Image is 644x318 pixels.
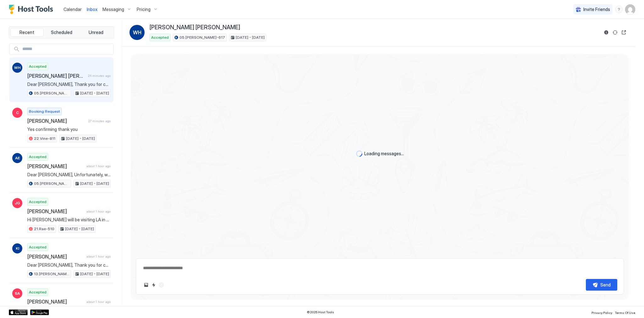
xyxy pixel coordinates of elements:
[86,300,111,304] span: about 1 hour ago
[586,279,617,291] button: Send
[27,208,84,214] span: [PERSON_NAME]
[15,200,20,206] span: JG
[29,64,47,69] span: Accepted
[137,7,151,12] span: Pricing
[615,311,635,315] span: Terms Of Use
[27,118,86,124] span: [PERSON_NAME]
[600,281,611,288] div: Send
[150,281,157,289] button: Quick reply
[9,5,56,14] a: Host Tools Logo
[620,29,628,36] button: Open reservation
[9,26,114,38] div: tab-group
[14,65,21,71] span: WH
[151,35,169,40] span: Accepted
[27,127,111,132] span: Yes confirming thank you
[27,73,85,79] span: [PERSON_NAME] [PERSON_NAME]
[625,4,635,14] div: User profile
[88,119,111,123] span: 27 minutes ago
[87,7,97,12] span: Inbox
[9,309,28,315] a: App Store
[29,154,47,160] span: Accepted
[356,150,362,157] div: loading
[29,289,47,295] span: Accepted
[27,172,111,178] span: Dear [PERSON_NAME], Unfortunately, we do not offer luggage storage at the apartment before check-...
[87,6,97,13] a: Inbox
[592,309,612,315] a: Privacy Policy
[63,6,82,13] a: Calendar
[27,82,111,87] span: Dear [PERSON_NAME], Thank you for choosing to stay at our apartment. 📅 I’d like to confirm your r...
[86,164,111,168] span: about 1 hour ago
[615,309,635,315] a: Terms Of Use
[611,29,619,36] button: Sync reservation
[86,254,111,258] span: about 1 hour ago
[307,310,334,314] span: © 2025 Host Tools
[29,244,47,250] span: Accepted
[15,291,20,296] span: SA
[603,29,610,36] button: Reservation information
[63,7,82,12] span: Calendar
[15,155,20,161] span: AE
[27,217,111,223] span: Hi [PERSON_NAME] will be visiting LA in September. I stayed in your flat last March and I loved i...
[236,35,265,40] span: [DATE] - [DATE]
[51,30,72,35] span: Scheduled
[34,136,55,141] span: 22.Vine-811
[20,44,113,54] input: Input Field
[10,28,44,37] button: Recent
[27,298,84,305] span: [PERSON_NAME]
[27,163,84,169] span: [PERSON_NAME]
[133,29,141,36] span: WH
[179,35,225,40] span: 05.[PERSON_NAME]-617
[79,28,113,37] button: Unread
[34,181,69,186] span: 05.[PERSON_NAME]-617
[86,209,111,213] span: about 1 hour ago
[34,271,69,277] span: 13.[PERSON_NAME]-422
[150,24,240,31] span: [PERSON_NAME] [PERSON_NAME]
[88,74,111,78] span: 24 minutes ago
[89,30,103,35] span: Unread
[80,181,109,186] span: [DATE] - [DATE]
[27,262,111,268] span: Dear [PERSON_NAME], Thank you for choosing to stay at our apartment. We hope you’ve enjoyed every...
[102,7,124,12] span: Messaging
[34,90,69,96] span: 05.[PERSON_NAME]-617
[615,6,623,13] div: menu
[27,253,84,260] span: [PERSON_NAME]
[364,151,404,156] span: Loading messages...
[66,136,95,141] span: [DATE] - [DATE]
[80,90,109,96] span: [DATE] - [DATE]
[45,28,78,37] button: Scheduled
[30,309,49,315] a: Google Play Store
[34,226,54,232] span: 21.Rae-510
[29,199,47,205] span: Accepted
[583,7,610,12] span: Invite Friends
[65,226,94,232] span: [DATE] - [DATE]
[592,311,612,315] span: Privacy Policy
[80,271,109,277] span: [DATE] - [DATE]
[16,110,19,116] span: C
[19,30,34,35] span: Recent
[142,281,150,289] button: Upload image
[29,109,60,114] span: Booking Request
[16,246,19,251] span: KI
